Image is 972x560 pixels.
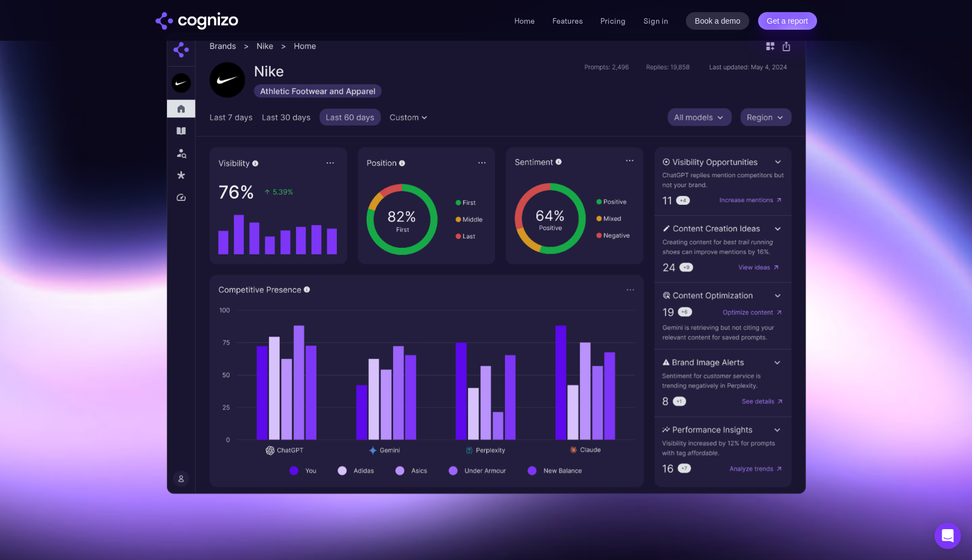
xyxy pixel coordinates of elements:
[686,12,749,30] a: Book a demo
[167,32,806,494] img: Cognizo AI visibility optimization dashboard
[155,12,238,30] img: cognizo logo
[758,12,817,30] a: Get a report
[643,14,668,28] a: Sign in
[600,16,626,26] a: Pricing
[935,523,961,549] div: Open Intercom Messenger
[155,12,238,30] a: home
[552,16,583,26] a: Features
[514,16,535,26] a: Home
